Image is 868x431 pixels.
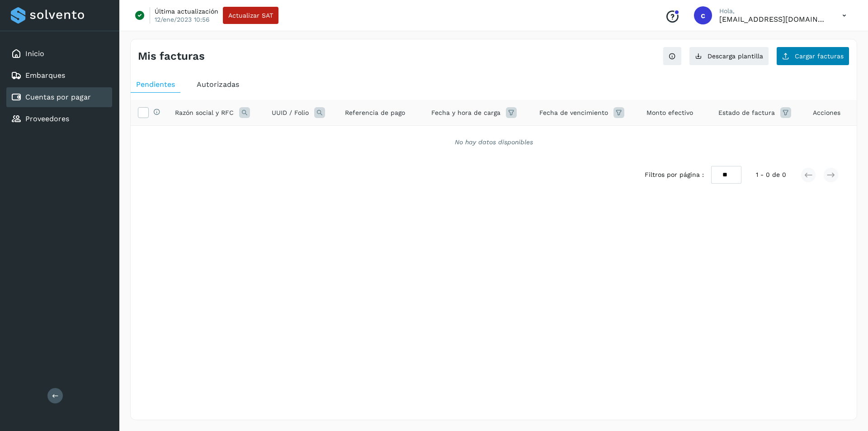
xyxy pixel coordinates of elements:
div: Cuentas por pagar [6,87,112,107]
span: Actualizar SAT [228,12,273,19]
span: Descarga plantilla [708,53,763,59]
a: Cuentas por pagar [25,93,91,101]
p: contabilidad5@easo.com [719,15,828,24]
p: 12/ene/2023 10:56 [155,15,210,24]
span: Pendientes [136,80,175,89]
button: Descarga plantilla [689,47,769,66]
button: Actualizar SAT [223,7,278,24]
span: Filtros por página : [645,170,704,180]
a: Inicio [25,49,44,58]
span: Referencia de pago [345,108,405,118]
span: Fecha de vencimiento [539,108,608,118]
span: Estado de factura [718,108,775,118]
div: No hay datos disponibles [142,137,845,147]
a: Embarques [25,71,65,80]
p: Última actualización [155,7,218,15]
span: Monto efectivo [646,108,693,118]
a: Proveedores [25,114,69,123]
span: Cargar facturas [795,53,844,59]
span: Autorizadas [197,80,239,89]
h4: Mis facturas [138,50,205,63]
div: Inicio [6,44,112,64]
span: UUID / Folio [272,108,309,118]
button: Cargar facturas [776,47,849,66]
div: Proveedores [6,109,112,129]
span: 1 - 0 de 0 [756,170,786,180]
span: Fecha y hora de carga [431,108,500,118]
div: Embarques [6,66,112,85]
p: Hola, [719,7,828,15]
span: Acciones [813,108,840,118]
span: Razón social y RFC [175,108,234,118]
